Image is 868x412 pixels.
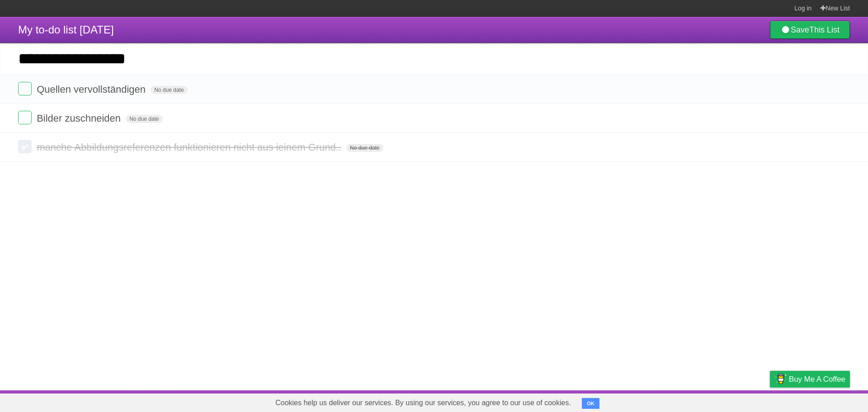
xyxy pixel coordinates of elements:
[770,371,850,388] a: Buy me a coffee
[37,142,344,153] span: manche Abbildungsreferenzen funktionieren nicht aus ieinem Grund..
[266,394,580,412] span: Cookies help us deliver our services. By using our services, you agree to our use of cookies.
[18,24,114,36] span: My to-do list [DATE]
[650,393,669,410] a: About
[18,111,32,124] label: Done
[758,393,782,410] a: Privacy
[679,393,716,410] a: Developers
[37,84,148,95] span: Quellen vervollständigen
[18,140,32,153] label: Done
[809,25,840,34] b: This List
[582,398,599,409] button: OK
[37,113,123,124] span: Bilder zuschneiden
[727,393,747,410] a: Terms
[793,393,850,410] a: Suggest a feature
[346,144,383,152] span: No due date
[151,86,187,94] span: No due date
[770,21,850,39] a: SaveThis List
[774,371,787,387] img: Buy me a coffee
[18,82,32,95] label: Done
[789,371,845,387] span: Buy me a coffee
[126,115,162,123] span: No due date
